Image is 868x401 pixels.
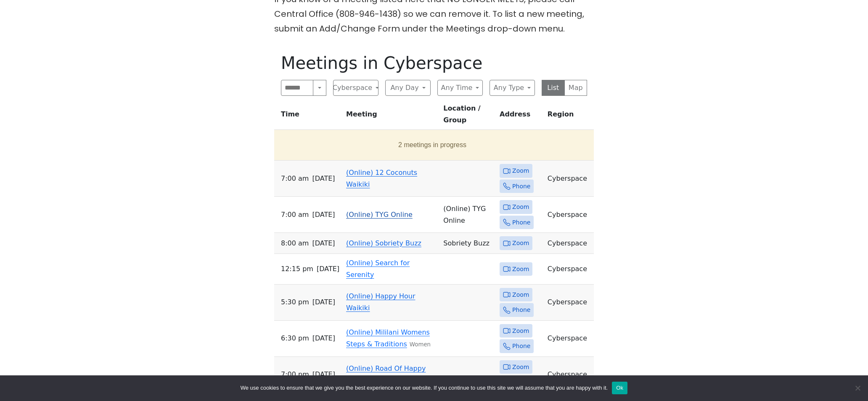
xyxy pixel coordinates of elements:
td: (Online) TYG Online [440,197,496,233]
button: Search [313,80,326,96]
span: [DATE] [312,209,335,221]
span: 7:00 PM [281,369,309,380]
td: Cyberspace [544,197,594,233]
td: Cyberspace [544,321,594,357]
span: [DATE] [312,296,335,308]
th: Time [274,103,343,130]
button: Any Day [385,80,431,96]
span: Zoom [512,166,529,176]
a: (Online) Mililani Womens Steps & Traditions [346,328,430,348]
button: Any Type [490,80,535,96]
th: Meeting [343,103,440,130]
a: (Online) 12 Coconuts Waikiki [346,169,417,188]
td: Cyberspace [544,254,594,285]
span: [DATE] [312,173,335,185]
button: Cyberspace [333,80,378,96]
input: Search [281,80,313,96]
span: 5:30 PM [281,296,309,308]
a: (Online) TYG Online [346,211,413,219]
span: We use cookies to ensure that we give you the best experience on our website. If you continue to ... [241,384,608,392]
button: Ok [612,382,627,394]
button: Any Time [437,80,483,96]
td: Sobriety Buzz [440,233,496,254]
span: 12:15 PM [281,263,313,275]
td: Cyberspace [544,161,594,197]
span: Zoom [512,362,529,372]
button: Map [564,80,587,96]
span: Zoom [512,326,529,336]
span: Zoom [512,238,529,248]
a: (Online) Happy Hour Waikiki [346,292,415,312]
span: [DATE] [317,263,339,275]
span: Phone [512,305,530,315]
span: 7:00 AM [281,173,309,185]
span: No [853,384,862,392]
h1: Meetings in Cyberspace [281,53,587,73]
span: [DATE] [312,237,335,249]
span: [DATE] [312,332,335,344]
span: 6:30 PM [281,332,309,344]
td: Cyberspace [544,357,594,393]
span: 7:00 AM [281,209,309,221]
th: Location / Group [440,103,496,130]
a: (Online) Sobriety Buzz [346,239,421,247]
span: Zoom [512,290,529,300]
button: List [542,80,565,96]
span: Phone [512,181,530,192]
a: (Online) Search for Serenity [346,259,410,279]
span: Phone [512,341,530,351]
span: [DATE] [312,369,335,380]
span: Zoom [512,264,529,274]
th: Address [496,103,544,130]
button: 2 meetings in progress [278,133,587,157]
span: 8:00 AM [281,237,309,249]
span: Zoom [512,202,529,212]
td: Cyberspace [544,233,594,254]
th: Region [544,103,594,130]
a: (Online) Road Of Happy Destiny [346,364,426,384]
small: Women [410,341,431,348]
span: Phone [512,217,530,228]
td: Cyberspace [544,285,594,321]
